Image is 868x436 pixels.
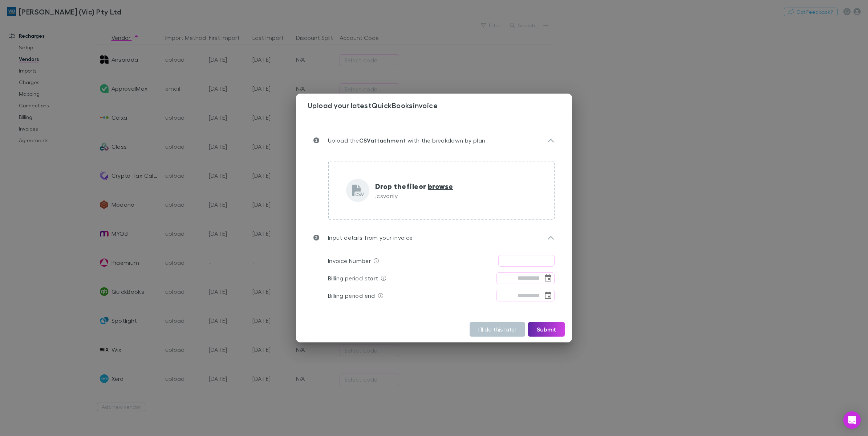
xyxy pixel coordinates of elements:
div: Upload theCSVattachment with the breakdown by plan [308,129,560,152]
p: Invoice Number [328,256,371,265]
h3: Upload your latest QuickBooks invoice [308,101,572,110]
button: Submit [528,322,565,337]
div: Input details from your invoice [308,226,560,249]
strong: CSV attachment [359,137,406,144]
p: Drop the file or [375,181,453,192]
p: Billing period start [328,274,378,283]
span: browse [428,181,453,191]
p: Input details from your invoice [319,233,413,242]
p: Billing period end [328,291,375,300]
button: I’ll do this later [470,322,525,337]
p: Upload the with the breakdown by plan [319,136,485,145]
div: Open Intercom Messenger [843,411,861,429]
p: .csv only [375,192,453,200]
button: Choose date [543,291,553,301]
button: Choose date [543,273,553,283]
